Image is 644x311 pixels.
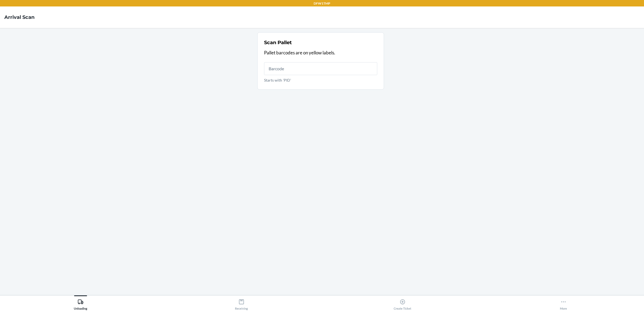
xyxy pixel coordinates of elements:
[394,297,411,310] div: Create Ticket
[560,297,567,310] div: More
[264,39,292,46] h2: Scan Pallet
[264,77,377,83] p: Starts with 'PID'
[314,1,330,6] p: DFW1TMP
[74,297,87,310] div: Unloading
[4,14,34,21] h4: Arrival Scan
[322,295,483,310] button: Create Ticket
[264,62,377,75] input: Starts with 'PID'
[264,49,377,56] p: Pallet barcodes are on yellow labels.
[235,297,248,310] div: Receiving
[161,295,322,310] button: Receiving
